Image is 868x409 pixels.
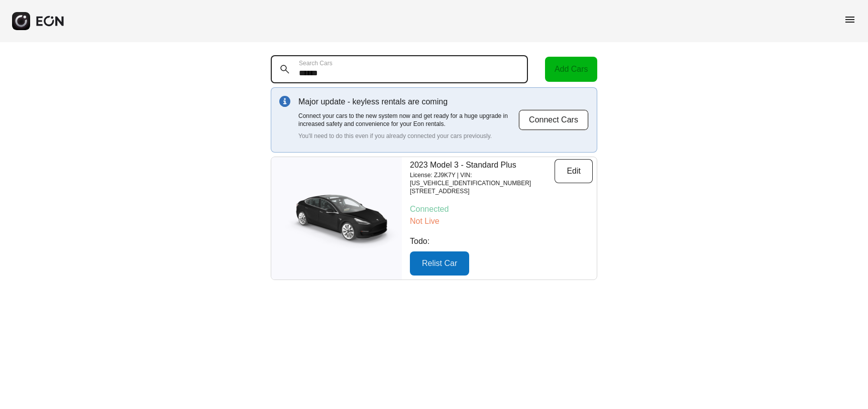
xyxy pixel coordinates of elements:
[410,203,593,215] p: Connected
[410,251,469,276] button: Relist Car
[410,215,593,227] p: Not Live
[410,159,555,171] p: 2023 Model 3 - Standard Plus
[410,235,593,247] p: Todo:
[279,96,290,107] img: info
[298,112,518,128] p: Connect your cars to the new system now and get ready for a huge upgrade in increased safety and ...
[271,186,402,251] img: car
[298,96,518,108] p: Major update - keyless rentals are coming
[410,187,555,195] p: [STREET_ADDRESS]
[555,159,593,183] button: Edit
[298,132,518,140] p: You'll need to do this even if you already connected your cars previously.
[844,14,856,26] span: menu
[518,109,589,130] button: Connect Cars
[299,59,333,67] label: Search Cars
[410,171,555,187] p: License: ZJ9K7Y | VIN: [US_VEHICLE_IDENTIFICATION_NUMBER]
